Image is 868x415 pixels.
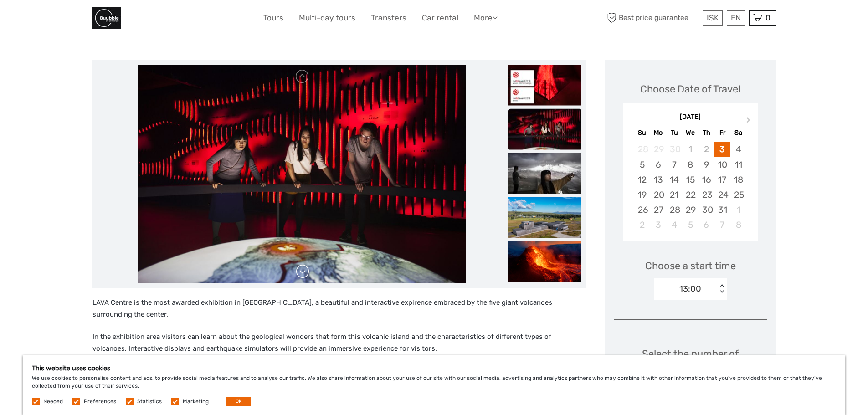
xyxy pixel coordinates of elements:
div: Not available Thursday, October 2nd, 2025 [699,142,714,157]
button: OK [226,397,251,406]
div: Choose Tuesday, October 28th, 2025 [666,202,682,217]
div: Choose Friday, October 17th, 2025 [714,172,730,187]
div: Choose Tuesday, October 14th, 2025 [666,172,682,187]
div: Tu [666,127,682,139]
div: Choose Wednesday, October 15th, 2025 [682,172,698,187]
div: We [682,127,698,139]
span: 0 [764,13,772,22]
div: Not available Monday, September 29th, 2025 [650,142,666,157]
p: We're away right now. Please check back later! [13,16,103,23]
div: Choose Thursday, October 16th, 2025 [699,172,714,187]
div: Choose Thursday, October 23rd, 2025 [699,187,714,202]
div: Choose Monday, October 27th, 2025 [650,202,666,217]
div: Choose Saturday, November 1st, 2025 [730,202,746,217]
div: Choose Sunday, October 12th, 2025 [634,172,650,187]
div: Choose Monday, October 20th, 2025 [650,187,666,202]
span: ISK [707,13,719,22]
h5: This website uses cookies [32,364,836,372]
a: Transfers [371,11,406,25]
a: Tours [263,11,283,25]
div: Su [634,127,650,139]
div: Choose Friday, November 7th, 2025 [714,217,730,232]
div: Choose Tuesday, November 4th, 2025 [666,217,682,232]
div: Choose Wednesday, October 29th, 2025 [682,202,698,217]
div: Th [699,127,714,139]
img: 30efa1f672ff473daa5b68d1f2d80333_main_slider.jpeg [138,65,466,283]
div: Choose Thursday, October 9th, 2025 [699,157,714,172]
div: Choose Thursday, November 6th, 2025 [699,217,714,232]
div: 13:00 [679,283,701,295]
div: Choose Wednesday, October 8th, 2025 [682,157,698,172]
div: Choose Thursday, October 30th, 2025 [699,202,714,217]
img: a3a95504005d4b388c72dd5048b4096a_slider_thumbnail.jpeg [508,65,581,106]
div: Choose Sunday, October 19th, 2025 [634,187,650,202]
div: Choose Sunday, November 2nd, 2025 [634,217,650,232]
img: 26abf99590454a74891e8b7825f7c601_slider_thumbnail.png [508,197,581,238]
img: 5c99bb4b9ae44d4ca8a7bd9c4770070e_slider_thumbnail.png [508,241,581,282]
img: General Info: [92,7,121,29]
div: < > [718,284,726,294]
div: Not available Sunday, September 28th, 2025 [634,142,650,157]
div: Choose Friday, October 31st, 2025 [714,202,730,217]
p: LAVA Centre is the most awarded exhibition in [GEOGRAPHIC_DATA], a beautiful and interactive expi... [92,297,586,320]
div: Not available Tuesday, September 30th, 2025 [666,142,682,157]
div: Choose Date of Travel [640,82,740,96]
label: Marketing [183,398,209,405]
div: Choose Monday, November 3rd, 2025 [650,217,666,232]
div: Not available Wednesday, October 1st, 2025 [682,142,698,157]
a: Multi-day tours [299,11,355,25]
a: Car rental [422,11,458,25]
div: Mo [650,127,666,139]
div: Choose Sunday, October 26th, 2025 [634,202,650,217]
div: Choose Friday, October 24th, 2025 [714,187,730,202]
img: 30efa1f672ff473daa5b68d1f2d80333_slider_thumbnail.jpeg [508,109,581,150]
p: In the exhibition area visitors can learn about the geological wonders that form this volcanic is... [92,331,586,354]
div: Choose Tuesday, October 7th, 2025 [666,157,682,172]
div: Choose Wednesday, November 5th, 2025 [682,217,698,232]
label: Preferences [84,398,116,405]
div: Choose Monday, October 13th, 2025 [650,172,666,187]
div: Select the number of participants [614,347,767,388]
div: Choose Friday, October 10th, 2025 [714,157,730,172]
div: Choose Friday, October 3rd, 2025 [714,142,730,157]
img: 18b81dfabcd24a6395ea33b93c9e98e1_slider_thumbnail.jpeg [508,153,581,194]
div: Sa [730,127,746,139]
button: Next Month [742,115,757,129]
label: Statistics [137,398,162,405]
a: More [474,11,498,25]
span: Choose a start time [645,259,736,273]
button: Open LiveChat chat widget [105,14,116,25]
div: Choose Saturday, October 25th, 2025 [730,187,746,202]
div: Choose Saturday, October 18th, 2025 [730,172,746,187]
div: Choose Saturday, October 11th, 2025 [730,157,746,172]
div: Choose Sunday, October 5th, 2025 [634,157,650,172]
div: Choose Wednesday, October 22nd, 2025 [682,187,698,202]
div: We use cookies to personalise content and ads, to provide social media features and to analyse ou... [23,355,845,415]
div: Choose Saturday, October 4th, 2025 [730,142,746,157]
div: [DATE] [623,113,758,122]
span: Best price guarantee [605,10,700,26]
div: EN [727,10,745,26]
div: Fr [714,127,730,139]
label: Needed [43,398,63,405]
div: Choose Monday, October 6th, 2025 [650,157,666,172]
div: Choose Tuesday, October 21st, 2025 [666,187,682,202]
div: Choose Saturday, November 8th, 2025 [730,217,746,232]
div: month 2025-10 [626,142,755,232]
